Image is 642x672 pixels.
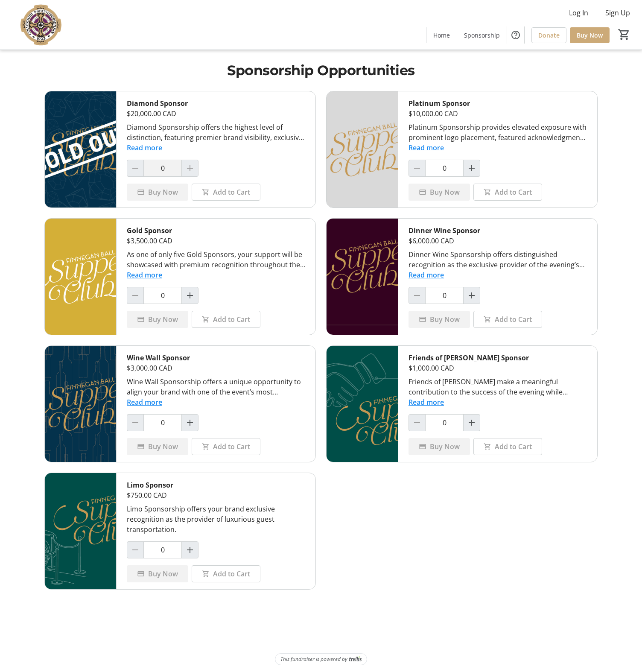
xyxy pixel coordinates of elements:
[605,8,630,18] span: Sign Up
[143,287,182,304] input: Gold Sponsor Quantity
[464,287,480,304] button: Increment by one
[409,98,587,108] div: Platinum Sponsor
[127,236,305,246] div: $3,500.00 CAD
[127,122,305,143] div: Diamond Sponsorship offers the highest level of distinction, featuring premier brand visibility, ...
[45,473,116,589] img: Limo Sponsor
[538,31,560,40] span: Donate
[577,31,603,40] span: Buy Now
[425,160,464,177] input: Platinum Sponsor Quantity
[426,27,457,43] a: Home
[425,287,464,304] input: Dinner Wine Sponsor Quantity
[464,415,480,431] button: Increment by one
[409,122,587,143] div: Platinum Sponsorship provides elevated exposure with prominent logo placement, featured acknowled...
[409,377,587,397] div: Friends of [PERSON_NAME] make a meaningful contribution to the success of the evening while recei...
[127,108,305,119] div: $20,000.00 CAD
[182,415,198,431] button: Increment by one
[433,31,450,40] span: Home
[127,480,305,490] div: Limo Sponsor
[45,91,116,207] img: Diamond Sponsor
[182,542,198,558] button: Increment by one
[280,655,347,663] span: This fundraiser is powered by
[464,160,480,176] button: Increment by one
[5,3,81,46] img: VC Parent Association's Logo
[127,504,305,535] div: Limo Sponsorship offers your brand exclusive recognition as the provider of luxurious guest trans...
[409,397,444,407] button: Read more
[127,225,305,236] div: Gold Sponsor
[457,27,507,43] a: Sponsorship
[127,490,305,500] div: $750.00 CAD
[127,143,162,153] button: Read more
[562,6,595,20] button: Log In
[127,397,162,407] button: Read more
[464,31,500,40] span: Sponsorship
[327,219,398,335] img: Dinner Wine Sponsor
[143,414,182,431] input: Wine Wall Sponsor Quantity
[143,160,182,177] input: Diamond Sponsor Quantity
[45,346,116,462] img: Wine Wall Sponsor
[127,353,305,363] div: Wine Wall Sponsor
[127,98,305,108] div: Diamond Sponsor
[507,26,524,44] button: Help
[327,346,398,462] img: Friends of Finnegan Sponsor
[409,249,587,270] div: Dinner Wine Sponsorship offers distinguished recognition as the exclusive provider of the evening...
[409,143,444,153] button: Read more
[44,60,598,81] h1: Sponsorship Opportunities
[127,363,305,373] div: $3,000.00 CAD
[349,656,362,662] img: Trellis Logo
[127,377,305,397] div: Wine Wall Sponsorship offers a unique opportunity to align your brand with one of the event’s mos...
[531,27,566,43] a: Donate
[409,353,587,363] div: Friends of [PERSON_NAME] Sponsor
[409,225,587,236] div: Dinner Wine Sponsor
[327,91,398,207] img: Platinum Sponsor
[143,541,182,558] input: Limo Sponsor Quantity
[409,270,444,280] button: Read more
[409,363,587,373] div: $1,000.00 CAD
[570,27,610,43] a: Buy Now
[127,270,162,280] button: Read more
[616,27,632,42] button: Cart
[425,414,464,431] input: Friends of Finnegan Sponsor Quantity
[409,236,587,246] div: $6,000.00 CAD
[127,249,305,270] div: As one of only five Gold Sponsors, your support will be showcased with premium recognition throug...
[409,108,587,119] div: $10,000.00 CAD
[182,287,198,304] button: Increment by one
[569,8,588,18] span: Log In
[598,6,637,20] button: Sign Up
[45,219,116,335] img: Gold Sponsor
